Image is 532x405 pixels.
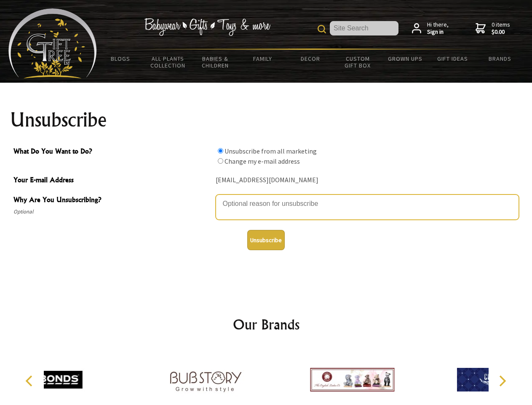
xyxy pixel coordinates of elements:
[330,21,398,35] input: Site Search
[334,50,382,74] a: Custom Gift Box
[225,147,317,155] label: Unsubscribe from all marketing
[492,21,510,36] span: 0 items
[8,8,97,78] img: Babyware - Gifts - Toys and more...
[493,372,511,390] button: Next
[492,28,510,36] strong: $0.00
[13,207,211,217] span: Optional
[13,194,211,207] span: Why Are You Unsubscribing?
[247,230,285,250] button: Unsubscribe
[427,28,449,36] strong: Sign in
[17,314,516,335] h2: Our Brands
[225,157,300,165] label: Change my e-mail address
[216,194,519,220] textarea: Why Are You Unsubscribing?
[21,372,40,390] button: Previous
[10,110,522,130] h1: Unsubscribe
[13,146,211,158] span: What Do You Want to Do?
[318,25,326,33] img: product search
[192,50,239,74] a: Babies & Children
[13,175,211,187] span: Your E-mail Address
[144,50,192,74] a: All Plants Collection
[427,21,449,36] span: Hi there,
[476,21,510,36] a: 0 items$0.00
[381,50,429,67] a: Grown Ups
[429,50,476,67] a: Gift Ideas
[476,50,524,67] a: Brands
[216,174,519,187] div: [EMAIL_ADDRESS][DOMAIN_NAME]
[97,50,144,67] a: BLOGS
[239,50,287,67] a: Family
[144,18,270,36] img: Babywear - Gifts - Toys & more
[412,21,449,36] a: Hi there,Sign in
[218,158,223,164] input: What Do You Want to Do?
[218,148,223,154] input: What Do You Want to Do?
[286,50,334,67] a: Decor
